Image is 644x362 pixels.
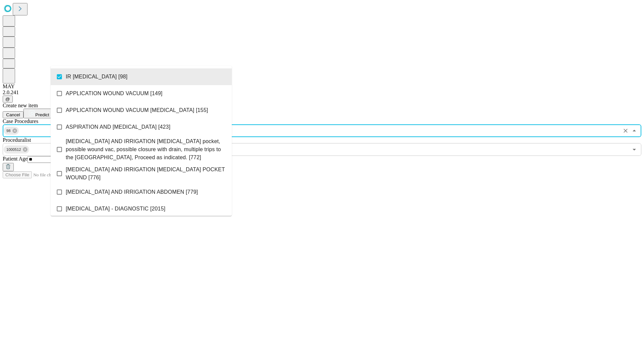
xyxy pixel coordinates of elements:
[23,109,54,118] button: Predict
[66,205,165,213] span: [MEDICAL_DATA] - DIAGNOSTIC [2015]
[35,112,49,117] span: Predict
[621,126,630,135] button: Clear
[3,89,641,96] div: 2.0.241
[630,126,639,135] button: Close
[4,127,13,135] span: 98
[66,188,198,196] span: [MEDICAL_DATA] AND IRRIGATION ABDOMEN [779]
[66,89,162,98] span: APPLICATION WOUND VACUUM [149]
[5,97,10,102] span: @
[3,111,23,118] button: Cancel
[66,123,170,131] span: ASPIRATION AND [MEDICAL_DATA] [423]
[3,103,38,108] span: Create new item
[3,83,641,89] div: MAY
[4,146,24,154] span: 1000512
[4,127,19,135] div: 98
[3,156,28,162] span: Patient Age
[66,137,226,162] span: [MEDICAL_DATA] AND IRRIGATION [MEDICAL_DATA] pocket, possible wound vac, possible closure with dr...
[630,145,639,154] button: Open
[6,112,20,117] span: Cancel
[3,118,38,124] span: Scheduled Procedure
[3,137,31,143] span: Proceduralist
[66,73,127,81] span: IR [MEDICAL_DATA] [98]
[3,96,13,103] button: @
[66,106,208,114] span: APPLICATION WOUND VACUUM [MEDICAL_DATA] [155]
[4,145,29,154] div: 1000512
[66,166,226,182] span: [MEDICAL_DATA] AND IRRIGATION [MEDICAL_DATA] POCKET WOUND [776]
